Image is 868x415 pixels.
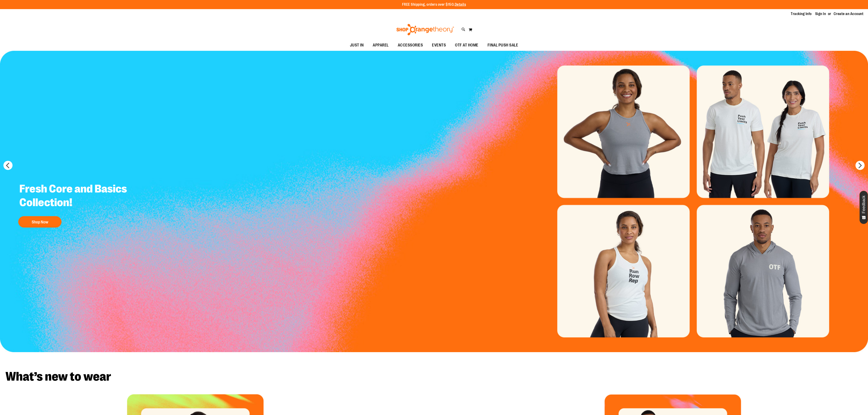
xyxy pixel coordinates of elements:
[350,40,364,50] span: JUST IN
[393,40,428,51] a: ACCESSORIES
[373,40,389,50] span: APPAREL
[815,11,826,16] a: Sign In
[3,161,13,170] button: prev
[483,40,523,51] a: FINAL PUSH SALE
[368,40,393,51] a: APPAREL
[427,40,450,51] a: EVENTS
[488,40,518,50] span: FINAL PUSH SALE
[859,191,868,224] button: Feedback - Show survey
[855,161,865,170] button: next
[450,40,483,51] a: OTF AT HOME
[345,40,368,51] a: JUST IN
[5,370,863,383] h2: What’s new to wear
[834,11,864,16] a: Create an Account
[432,40,446,50] span: EVENTS
[16,179,137,230] a: Fresh Core and Basics Collection! Shop Now
[455,40,478,50] span: OTF AT HOME
[396,24,455,35] img: Shop Orangetheory
[455,3,466,7] a: Details
[18,216,62,228] button: Shop Now
[402,2,466,7] p: FREE Shipping, orders over $150.
[398,40,423,50] span: ACCESSORIES
[16,179,137,214] h2: Fresh Core and Basics Collection!
[862,195,866,213] span: Feedback
[791,11,812,16] a: Tracking Info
